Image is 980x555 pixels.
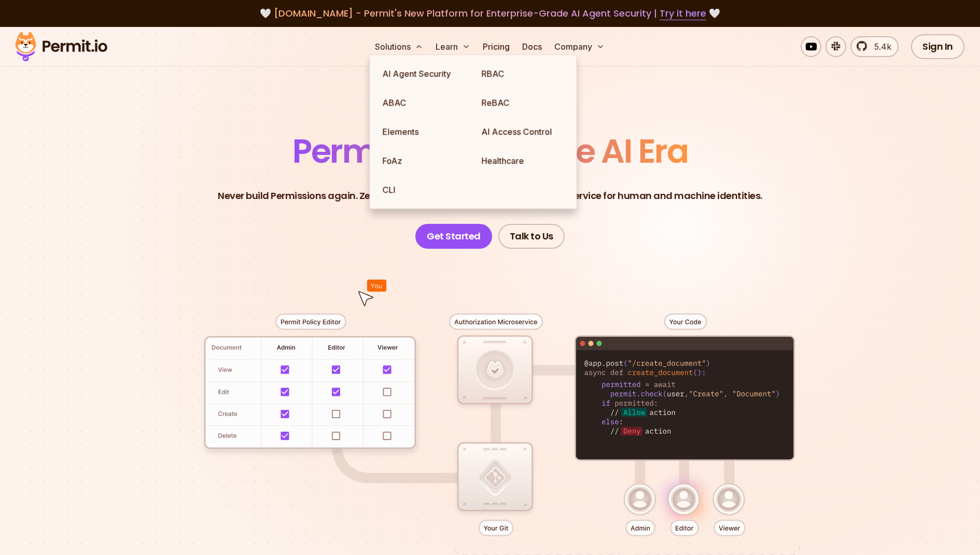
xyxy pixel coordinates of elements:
[911,34,964,59] a: Sign In
[431,36,474,57] button: Learn
[498,224,565,249] a: Talk to Us
[868,40,891,53] span: 5.4k
[374,175,473,204] a: CLI
[218,189,762,203] p: Never build Permissions again. Zero-latency fine-grained authorization as a service for human and...
[473,88,572,117] a: ReBAC
[518,36,546,57] a: Docs
[473,146,572,175] a: Healthcare
[374,59,473,88] a: AI Agent Security
[10,29,112,64] img: Permit logo
[479,36,514,57] a: Pricing
[850,36,899,57] a: 5.4k
[374,88,473,117] a: ABAC
[274,7,706,20] span: [DOMAIN_NAME] - Permit's New Platform for Enterprise-Grade AI Agent Security |
[660,7,706,20] a: Try it here
[371,36,427,57] button: Solutions
[473,117,572,146] a: AI Access Control
[25,6,955,21] div: 🤍 🤍
[415,224,492,249] a: Get Started
[473,59,572,88] a: RBAC
[292,128,688,174] span: Permissions for The AI Era
[374,117,473,146] a: Elements
[374,146,473,175] a: FoAz
[550,36,609,57] button: Company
